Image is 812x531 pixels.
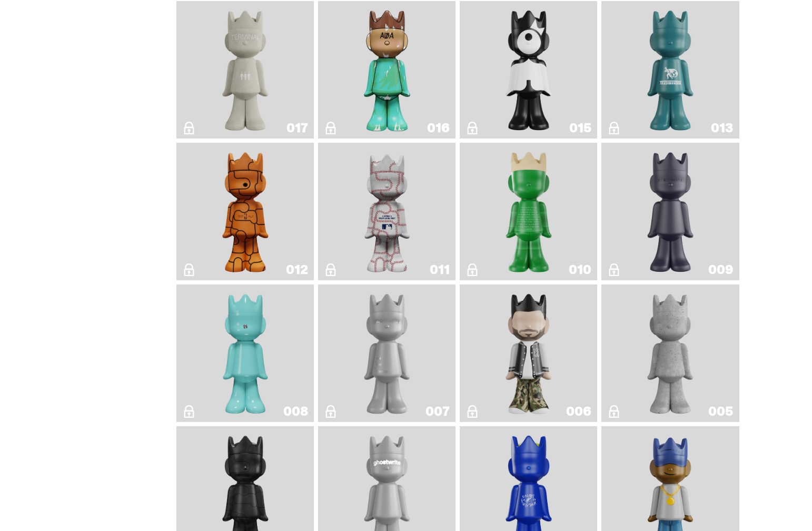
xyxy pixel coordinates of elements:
[608,289,732,418] a: Concrete
[183,289,308,418] a: Robin
[501,5,557,134] img: Quest
[217,289,273,418] img: Robin
[566,405,591,418] div: 006
[324,147,449,276] a: Baseball
[608,5,732,134] a: Trash
[183,5,308,134] a: Terminal 27
[324,289,449,418] a: ghost repose
[466,147,591,276] a: JFG
[642,147,698,276] img: Zero Bond
[324,5,449,134] a: ALBA
[608,147,732,276] a: Zero Bond
[425,405,449,418] div: 007
[359,289,415,418] img: ghost repose
[642,5,698,134] img: Trash
[711,122,732,134] div: 013
[217,147,273,276] img: Basketball
[286,122,308,134] div: 017
[430,263,449,276] div: 011
[183,147,308,276] a: Basketball
[569,263,591,276] div: 010
[466,5,591,134] a: Quest
[359,5,415,134] img: ALBA
[360,147,414,276] img: Baseball
[217,5,273,134] img: Terminal 27
[501,147,557,276] img: JFG
[569,122,591,134] div: 015
[466,289,591,418] a: Amiri
[427,122,449,134] div: 016
[286,263,308,276] div: 012
[708,263,732,276] div: 009
[283,405,308,418] div: 008
[642,289,698,418] img: Concrete
[708,405,732,418] div: 005
[501,289,557,418] img: Amiri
